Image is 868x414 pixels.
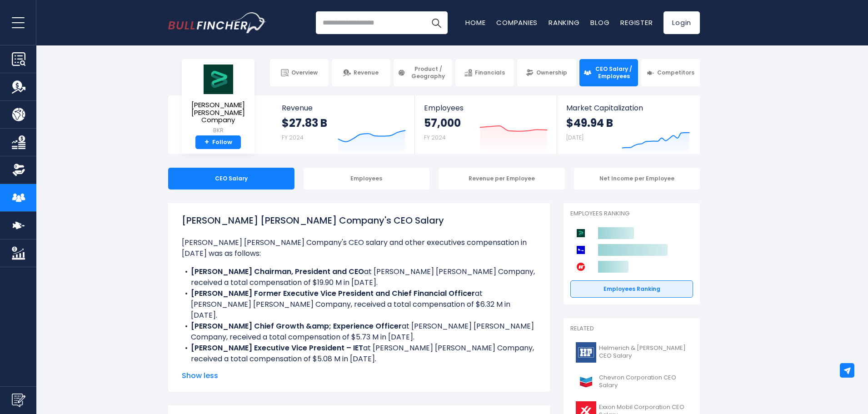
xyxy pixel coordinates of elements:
[570,340,693,365] a: Helmerich & [PERSON_NAME] CEO Salary
[566,104,690,112] span: Market Capitalization
[576,372,596,392] img: CVX logo
[594,65,634,80] span: CEO Salary / Employees
[566,116,613,130] strong: $49.94 B
[424,116,461,130] strong: 57,000
[168,12,266,33] img: Bullfincher logo
[282,104,406,112] span: Revenue
[424,134,446,141] small: FY 2024
[189,101,247,124] span: [PERSON_NAME] [PERSON_NAME] Company
[641,59,700,86] a: Competitors
[282,134,304,141] small: FY 2024
[182,370,536,381] span: Show less
[182,266,536,288] li: at [PERSON_NAME] [PERSON_NAME] Company, received a total compensation of $19.90 M in [DATE].
[496,18,538,27] a: Companies
[576,342,596,363] img: HP logo
[574,168,700,190] div: Net Income per Employee
[575,261,587,273] img: Halliburton Company competitors logo
[570,325,693,333] p: Related
[182,321,536,343] li: at [PERSON_NAME] [PERSON_NAME] Company, received a total compensation of $5.73 M in [DATE].
[455,59,514,86] a: Financials
[408,65,448,80] span: Product / Geography
[168,12,266,33] a: Go to homepage
[536,69,567,76] span: Ownership
[189,64,248,135] a: [PERSON_NAME] [PERSON_NAME] Company BKR
[191,266,364,277] b: [PERSON_NAME] Chairman, President and CEO
[191,343,363,353] b: [PERSON_NAME] Executive Vice President – IET
[168,168,294,190] div: CEO Salary
[465,18,485,27] a: Home
[663,11,700,34] a: Login
[394,59,452,86] a: Product / Geography
[424,104,547,112] span: Employees
[549,18,579,27] a: Ranking
[439,168,565,190] div: Revenue per Employee
[517,59,576,86] a: Ownership
[566,134,584,141] small: [DATE]
[205,138,209,146] strong: +
[579,59,638,86] a: CEO Salary / Employees
[182,288,536,321] li: at [PERSON_NAME] [PERSON_NAME] Company, received a total compensation of $6.32 M in [DATE].
[270,59,329,86] a: Overview
[282,116,327,130] strong: $27.83 B
[657,69,694,76] span: Competitors
[191,288,475,299] b: [PERSON_NAME] Former Executive Vice President and Chief Financial Officer
[191,321,402,331] b: [PERSON_NAME] Chief Growth &amp; Experience Officer
[182,214,536,227] h1: [PERSON_NAME] [PERSON_NAME] Company's CEO Salary
[12,163,25,177] img: Ownership
[570,210,693,218] p: Employees Ranking
[182,343,536,364] li: at [PERSON_NAME] [PERSON_NAME] Company, received a total compensation of $5.08 M in [DATE].
[599,374,688,389] span: Chevron Corporation CEO Salary
[620,18,653,27] a: Register
[570,369,693,394] a: Chevron Corporation CEO Salary
[332,59,390,86] a: Revenue
[291,69,318,76] span: Overview
[195,135,241,150] a: +Follow
[304,168,430,190] div: Employees
[415,95,556,154] a: Employees 57,000 FY 2024
[425,11,448,34] button: Search
[557,95,699,154] a: Market Capitalization $49.94 B [DATE]
[575,244,587,256] img: Schlumberger Limited competitors logo
[182,237,536,259] p: [PERSON_NAME] [PERSON_NAME] Company's CEO salary and other executives compensation in [DATE] was ...
[273,95,415,154] a: Revenue $27.83 B FY 2024
[590,18,609,27] a: Blog
[475,69,505,76] span: Financials
[575,227,587,239] img: Baker Hughes Company competitors logo
[570,280,693,298] a: Employees Ranking
[599,344,688,360] span: Helmerich & [PERSON_NAME] CEO Salary
[354,69,379,76] span: Revenue
[189,126,247,135] small: BKR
